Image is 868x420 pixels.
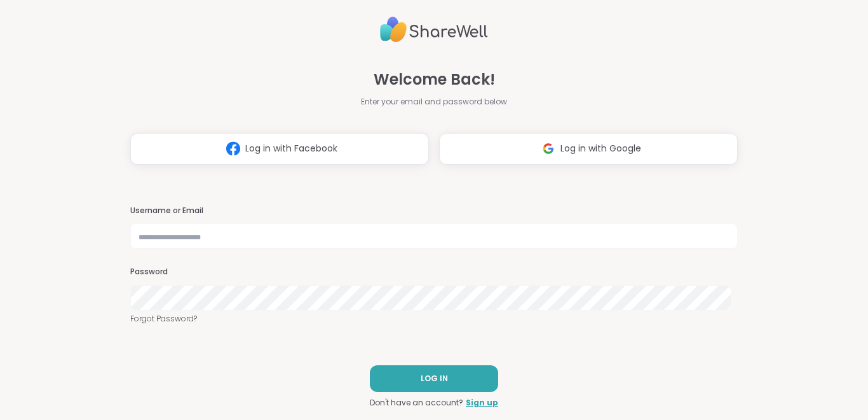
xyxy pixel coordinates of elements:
[130,206,738,216] h3: Username or Email
[221,137,245,160] img: ShareWell Logomark
[245,142,337,155] span: Log in with Facebook
[130,133,429,165] button: Log in with Facebook
[560,142,641,155] span: Log in with Google
[466,397,498,409] a: Sign up
[130,267,738,277] h3: Password
[536,137,560,160] img: ShareWell Logomark
[370,397,463,409] span: Don't have an account?
[130,313,738,325] a: Forgot Password?
[439,133,738,165] button: Log in with Google
[370,365,498,392] button: LOG IN
[374,68,495,91] span: Welcome Back!
[421,373,448,384] span: LOG IN
[380,11,488,48] img: ShareWell Logo
[361,96,507,108] span: Enter your email and password below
